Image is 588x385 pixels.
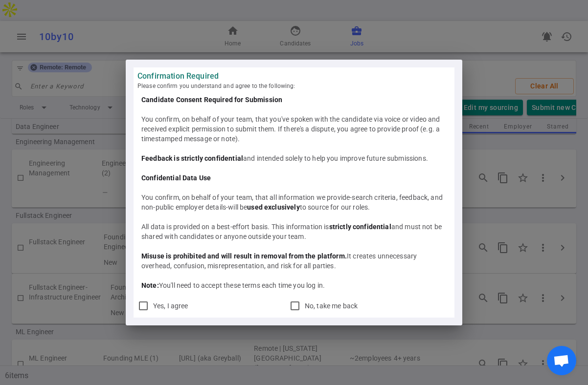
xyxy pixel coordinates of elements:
[141,281,159,289] b: Note:
[141,251,447,271] div: It creates unnecessary overhead, confusion, misrepresentation, and risk for all parties.
[141,96,282,104] b: Candidate Consent Required for Submission
[141,252,347,260] b: Misuse is prohibited and will result in removal from the platform.
[247,203,299,211] b: used exclusively
[141,222,447,241] div: All data is provided on a best-effort basis. This information is and must not be shared with cand...
[141,280,447,290] div: You'll need to accept these terms each time you log in.
[153,302,188,310] span: Yes, I agree
[141,154,243,162] b: Feedback is strictly confidential
[137,71,451,81] strong: Confirmation Required
[329,223,391,231] b: strictly confidential
[305,302,358,310] span: No, take me back
[547,346,576,375] div: Open chat
[137,81,451,91] span: Please confirm you understand and agree to the following:
[141,114,447,144] div: You confirm, on behalf of your team, that you've spoken with the candidate via voice or video and...
[141,174,211,182] b: Confidential Data Use
[141,153,447,163] div: and intended solely to help you improve future submissions.
[141,192,447,212] div: You confirm, on behalf of your team, that all information we provide-search criteria, feedback, a...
